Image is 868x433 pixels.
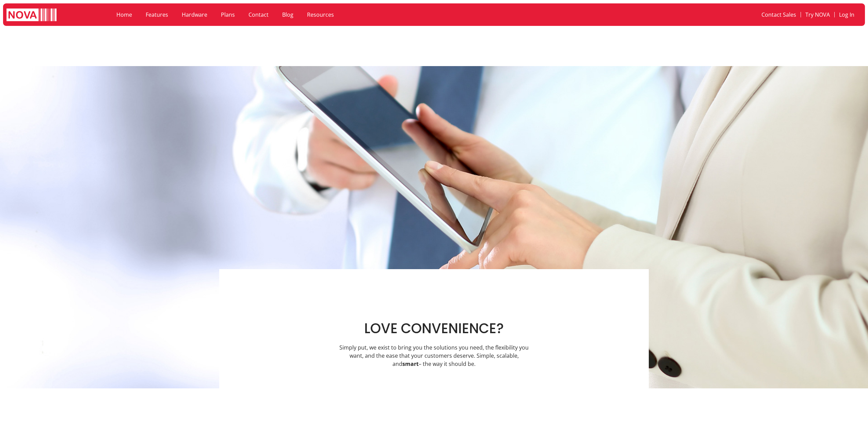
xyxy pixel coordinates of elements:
[110,7,599,22] nav: Menu
[607,7,858,22] nav: Menu
[110,7,139,22] a: Home
[175,7,214,22] a: Hardware
[242,7,275,22] a: Contact
[275,7,300,22] a: Blog
[214,7,242,22] a: Plans
[835,7,859,22] a: Log In
[335,320,533,337] h1: LOVE CONVENIENCE?
[139,7,175,22] a: Features
[757,7,801,22] a: Contact Sales
[402,360,419,368] strong: smart
[300,7,341,22] a: Resources
[801,7,834,22] a: Try NOVA
[6,9,57,22] img: logo white
[335,343,533,368] p: Simply put, we exist to bring you the solutions you need, the flexibility you want, and the ease ...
